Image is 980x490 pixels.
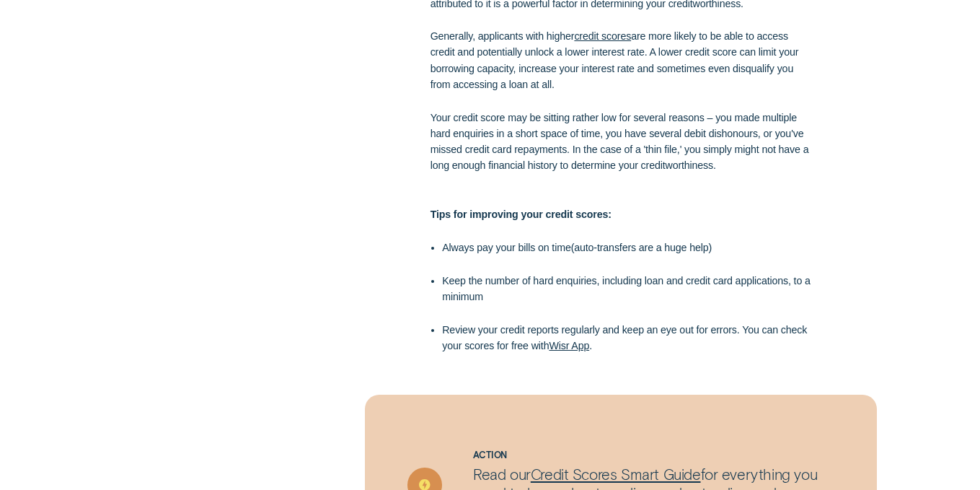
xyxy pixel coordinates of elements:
[431,28,812,92] p: Generally, applicants with higher are more likely to be able to access credit and potentially unl...
[708,242,712,253] span: )
[442,240,811,255] p: Always pay your bills on time auto-transfers are a huge help
[442,322,811,354] p: Review your credit reports regularly and keep an eye out for errors. You can check your scores fo...
[571,242,575,253] span: (
[473,449,834,461] div: Action
[574,30,631,42] a: credit scores
[431,110,812,174] p: Your credit score may be sitting rather low for several reasons – you made multiple hard enquirie...
[549,340,589,351] a: Wisr App
[431,209,612,220] strong: Tips for improving your credit scores:
[531,465,701,483] a: Credit Scores Smart Guide
[442,273,811,305] p: Keep the number of hard enquiries, including loan and credit card applications, to a minimum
